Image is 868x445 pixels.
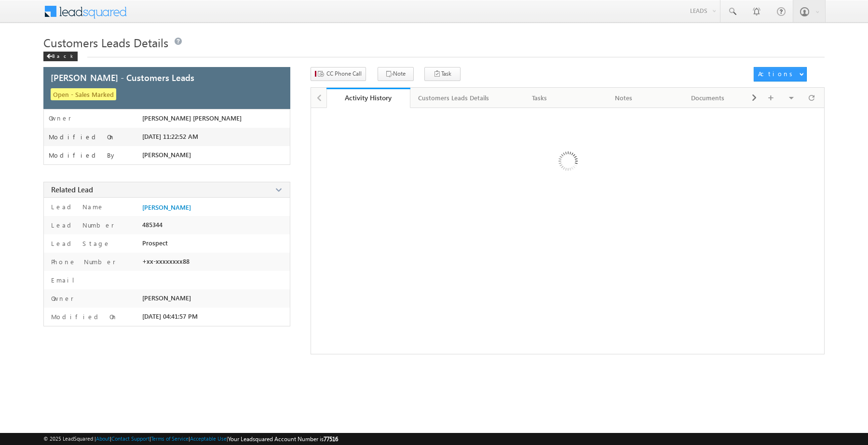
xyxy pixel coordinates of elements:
span: [PERSON_NAME] - Customers Leads [51,73,194,82]
span: [DATE] 11:22:52 AM [142,133,198,140]
div: Customers Leads Details [418,92,489,104]
span: CC Phone Call [326,69,362,78]
span: 77516 [324,435,338,443]
div: Documents [674,92,741,104]
div: Actions [758,69,796,78]
div: Back [43,52,78,61]
a: Acceptable Use [190,435,227,442]
span: 485344 [142,221,163,229]
span: [DATE] 04:41:57 PM [142,312,198,320]
span: Customers Leads Details [43,35,168,50]
label: Lead Number [49,221,114,229]
span: [PERSON_NAME] [142,294,191,302]
label: Email [49,276,82,284]
span: Open - Sales Marked [51,88,116,100]
a: Tasks [498,88,582,108]
a: [PERSON_NAME] [142,203,191,211]
a: Customers Leads Details [410,88,498,108]
label: Lead Name [49,202,104,211]
label: Phone Number [49,257,116,266]
label: Owner [49,114,71,122]
button: Actions [754,67,807,81]
div: Notes [590,92,657,104]
span: Your Leadsquared Account Number is [228,435,338,443]
button: Note [378,67,414,81]
label: Modified On [49,312,118,321]
span: © 2025 LeadSquared | | | | | [43,434,338,444]
div: Tasks [505,92,573,104]
label: Modified By [49,151,117,159]
label: Lead Stage [49,239,110,248]
label: Modified On [49,133,115,141]
a: Documents [666,88,750,108]
a: About [96,435,110,442]
span: [PERSON_NAME] [142,151,191,159]
span: Prospect [142,239,168,247]
a: Notes [582,88,666,108]
div: Activity History [334,93,403,102]
label: Owner [49,294,74,303]
img: Loading ... [517,113,617,213]
span: [PERSON_NAME] [PERSON_NAME] [142,114,242,122]
a: Activity History [326,88,410,108]
button: CC Phone Call [311,67,366,81]
a: Contact Support [111,435,149,442]
button: Task [424,67,461,81]
a: Terms of Service [151,435,189,442]
span: Related Lead [51,185,93,194]
span: +xx-xxxxxxxx88 [142,257,190,265]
